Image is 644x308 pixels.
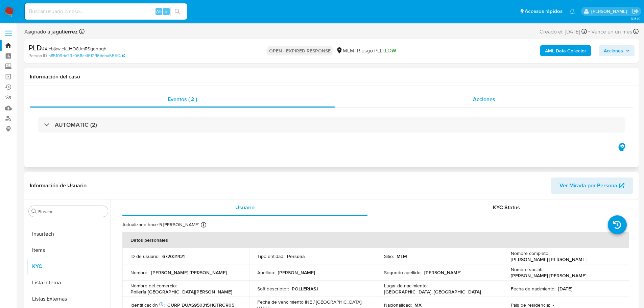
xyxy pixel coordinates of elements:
[292,286,318,292] p: POLLERIASJ
[257,269,275,276] p: Apellido :
[30,73,633,80] h1: Información del caso
[168,95,197,103] span: Eventos ( 2 )
[540,27,587,36] div: Creado el: [DATE]
[385,47,396,54] span: LOW
[559,177,617,194] span: Ver Mirada por Persona
[25,7,187,16] input: Buscar usuario o caso...
[493,204,520,211] span: KYC Status
[26,242,111,258] button: Items
[511,273,587,279] p: [PERSON_NAME] [PERSON_NAME]
[26,291,111,307] button: Listas Externas
[511,302,550,308] p: País de residencia :
[130,289,232,295] p: Pollería [GEOGRAPHIC_DATA][PERSON_NAME]
[553,302,554,308] p: -
[42,45,106,52] span: # AlcbjkwicKLHO8JmRSgehbqh
[26,258,111,275] button: KYC
[591,28,632,35] span: Vence en un mes
[473,95,495,103] span: Acciones
[122,221,199,228] p: Actualizado hace 5 [PERSON_NAME]
[384,269,422,276] p: Segundo apellido :
[170,7,184,16] button: search-icon
[28,42,42,53] b: PLD
[167,302,234,308] p: CURP DUAS950315HGTRCR05
[50,28,78,35] b: jagutierrez
[31,209,37,214] button: Buscar
[156,8,162,15] span: Alt
[384,289,481,295] p: [GEOGRAPHIC_DATA], [GEOGRAPHIC_DATA]
[38,209,105,215] input: Buscar
[257,253,284,259] p: Tipo entidad :
[278,269,315,276] p: [PERSON_NAME]
[511,250,549,256] p: Nombre completo :
[357,47,396,54] span: Riesgo PLD:
[257,286,289,292] p: Soft descriptor :
[24,28,78,35] span: Asignado a
[48,53,125,59] a: b85109dd79c068ec1612f16ddba555f4
[511,266,542,273] p: Nombre social :
[558,286,572,292] p: [DATE]
[569,8,575,14] a: Notificaciones
[130,253,160,259] p: ID de usuario :
[165,8,167,15] span: s
[414,302,422,308] p: MX
[151,269,227,276] p: [PERSON_NAME] [PERSON_NAME]
[38,117,625,133] div: AUTOMATIC (2)
[55,121,97,128] h3: AUTOMATIC (2)
[424,269,461,276] p: [PERSON_NAME]
[397,253,407,259] p: MLM
[122,232,629,248] th: Datos personales
[130,269,148,276] p: Nombre :
[384,302,412,308] p: Nacionalidad :
[266,46,333,55] p: OPEN - EXPIRED RESPONSE
[591,8,629,15] p: marianathalie.grajeda@mercadolibre.com.mx
[588,27,590,36] span: -
[511,286,555,292] p: Fecha de nacimiento :
[336,47,354,54] div: MLM
[599,45,635,56] button: Acciones
[130,283,177,289] p: Nombre del comercio :
[26,226,111,242] button: Insurtech
[525,8,563,15] span: Accesos rápidos
[604,45,623,56] span: Acciones
[551,177,633,194] button: Ver Mirada por Persona
[130,302,165,308] p: Identificación :
[257,299,362,305] p: Fecha de vencimiento INE / [GEOGRAPHIC_DATA] :
[26,275,111,291] button: Lista Interna
[28,53,47,59] b: Person ID
[287,253,305,259] p: Persona
[511,256,587,262] p: [PERSON_NAME] [PERSON_NAME]
[235,204,255,211] span: Usuario
[632,8,639,15] a: Salir
[384,283,428,289] p: Lugar de nacimiento :
[540,45,591,56] button: AML Data Collector
[384,253,394,259] p: Sitio :
[30,182,87,189] h1: Información de Usuario
[162,253,185,259] p: 672031421
[545,45,586,56] b: AML Data Collector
